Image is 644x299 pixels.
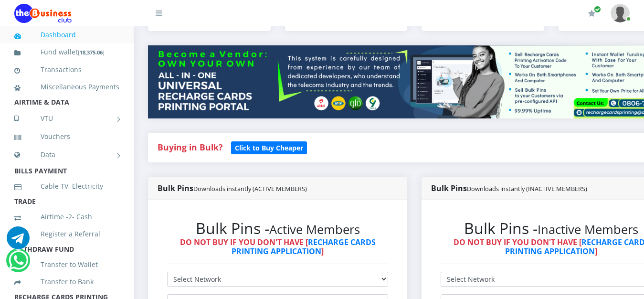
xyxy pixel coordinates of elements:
[467,184,587,193] small: Downloads instantly (INACTIVE MEMBERS)
[14,223,119,245] a: Register a Referral
[611,4,630,22] img: User
[431,183,587,193] strong: Bulk Pins
[14,271,119,293] a: Transfer to Bank
[14,76,119,98] a: Miscellaneous Payments
[158,183,307,193] strong: Bulk Pins
[14,143,119,167] a: Data
[167,219,388,237] h2: Bulk Pins -
[231,141,307,153] a: Click to Buy Cheaper
[14,41,119,64] a: Fund wallet[18,375.06]
[14,59,119,81] a: Transactions
[78,49,105,56] small: [ ]
[235,143,303,152] b: Click to Buy Cheaper
[14,254,119,276] a: Transfer to Wallet
[158,141,222,153] strong: Buying in Bulk?
[269,221,360,238] small: Active Members
[538,221,638,238] small: Inactive Members
[14,206,119,228] a: Airtime -2- Cash
[7,234,30,249] a: Chat for support
[14,126,119,148] a: Vouchers
[14,175,119,197] a: Cable TV, Electricity
[14,4,72,23] img: Logo
[14,107,119,130] a: VTU
[193,184,307,193] small: Downloads instantly (ACTIVE MEMBERS)
[14,24,119,46] a: Dashboard
[80,49,103,56] b: 18,375.06
[180,237,376,256] strong: DO NOT BUY IF YOU DON'T HAVE [ ]
[594,6,601,13] span: Renew/Upgrade Subscription
[9,256,28,272] a: Chat for support
[232,237,376,256] a: RECHARGE CARDS PRINTING APPLICATION
[588,10,595,17] i: Renew/Upgrade Subscription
